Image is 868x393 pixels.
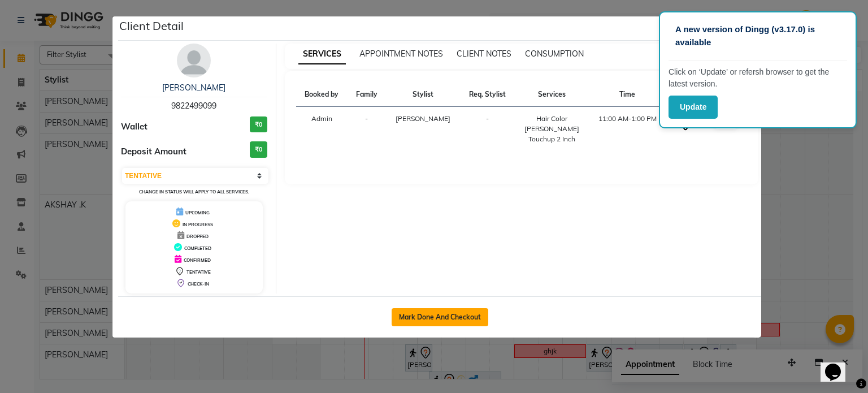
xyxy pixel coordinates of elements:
h3: ₹0 [250,141,267,158]
button: Update [669,96,718,119]
td: - [460,107,515,152]
span: CHECK-IN [188,281,209,287]
span: Wallet [121,120,147,133]
span: CLIENT NOTES [457,49,511,59]
span: TENTATIVE [186,269,211,275]
span: Deposit Amount [121,145,186,158]
span: [PERSON_NAME] [396,114,450,123]
span: CONFIRMED [184,257,211,263]
small: Change in status will apply to all services. [139,189,249,195]
h3: ₹0 [250,116,267,133]
img: avatar [177,44,211,77]
span: COMPLETED [184,245,211,251]
button: Mark Done And Checkout [392,308,488,326]
span: DROPPED [186,234,209,239]
td: Admin [296,107,348,152]
a: [PERSON_NAME] [162,83,225,93]
p: A new version of Dingg (v3.17.0) is available [675,23,840,49]
h5: Client Detail [119,18,184,34]
span: CONSUMPTION [525,49,584,59]
th: Req. Stylist [460,83,515,107]
th: Services [515,83,589,107]
td: 11:00 AM-1:00 PM [588,107,666,152]
span: IN PROGRESS [183,222,213,227]
th: Stylist [385,83,460,107]
th: Family [348,83,385,107]
td: - [348,107,385,152]
span: UPCOMING [185,210,210,215]
th: Time [588,83,666,107]
span: 9822499099 [171,101,216,111]
span: APPOINTMENT NOTES [359,49,443,59]
p: Click on ‘Update’ or refersh browser to get the latest version. [669,66,847,90]
div: Hair Color [PERSON_NAME] Touchup 2 Inch [522,114,582,144]
iframe: chat widget [821,348,857,382]
span: SERVICES [298,44,346,64]
th: Booked by [296,83,348,107]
